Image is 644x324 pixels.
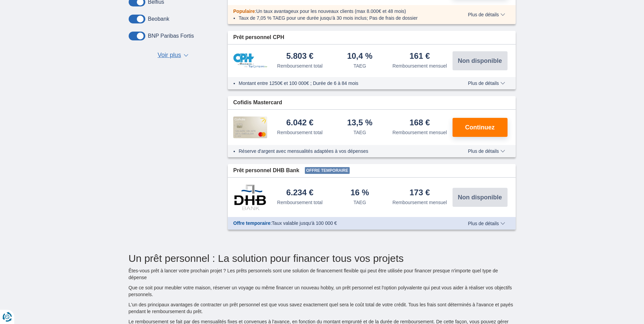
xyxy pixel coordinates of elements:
button: Non disponible [453,51,508,70]
span: Populaire [233,8,255,14]
span: Plus de détails [468,221,505,226]
div: Remboursement total [277,129,323,136]
img: pret personnel DHB Bank [233,184,267,210]
button: Plus de détails [463,80,510,86]
p: L'un des principaux avantages de contracter un prêt personnel est que vous savez exactement quel ... [129,301,516,315]
h2: Un prêt personnel : La solution pour financer tous vos projets [129,253,516,264]
span: Offre temporaire [305,167,350,174]
div: 6.234 € [286,188,313,198]
div: TAEG [353,129,366,136]
img: pret personnel CPH Banque [233,53,267,68]
span: Continuez [465,124,495,130]
div: 173 € [409,188,430,198]
span: Plus de détails [468,81,505,86]
div: : [228,220,454,227]
p: Êtes-vous prêt à lancer votre prochain projet ? Les prêts personnels sont une solution de finance... [129,267,516,281]
div: Remboursement mensuel [392,199,447,206]
button: Plus de détails [463,221,510,226]
div: Remboursement total [277,199,323,206]
li: Montant entre 1250€ et 100 000€ ; Durée de 6 à 84 mois [239,80,448,87]
div: Remboursement mensuel [392,129,447,136]
div: 16 % [350,188,369,198]
div: Remboursement total [277,62,323,69]
span: Prêt personnel DHB Bank [233,167,299,175]
span: Voir plus [158,51,181,60]
span: Prêt personnel CPH [233,34,284,41]
span: Plus de détails [468,12,505,17]
div: Remboursement mensuel [392,62,447,69]
span: Non disponible [458,58,502,64]
span: Plus de détails [468,149,505,154]
img: pret personnel Cofidis CC [233,116,267,138]
label: BNP Paribas Fortis [148,33,194,39]
div: TAEG [353,62,366,69]
button: Plus de détails [463,148,510,154]
button: Voir plus ▼ [155,51,190,60]
label: Beobank [148,16,169,22]
div: 13,5 % [347,119,372,128]
li: Réserve d'argent avec mensualités adaptées à vos dépenses [239,148,448,155]
button: Non disponible [453,188,508,207]
li: Taux de 7,05 % TAEG pour une durée jusqu’à 30 mois inclus; Pas de frais de dossier [239,15,448,21]
span: ▼ [184,54,188,57]
div: : [228,8,454,15]
span: Non disponible [458,194,502,200]
span: Cofidis Mastercard [233,99,282,107]
span: Taux valable jusqu'à 100 000 € [272,220,337,226]
div: 168 € [409,119,430,128]
button: Continuez [453,118,508,137]
div: 6.042 € [286,119,313,128]
p: Que ce soit pour meubler votre maison, réserver un voyage ou même financer un nouveau hobby, un p... [129,284,516,298]
div: 10,4 % [347,52,372,61]
div: 5.803 € [286,52,313,61]
span: Un taux avantageux pour les nouveaux clients (max 8.000€ et 48 mois) [256,8,406,14]
div: 161 € [409,52,430,61]
div: TAEG [353,199,366,206]
span: Offre temporaire [233,220,271,226]
button: Plus de détails [463,12,510,17]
